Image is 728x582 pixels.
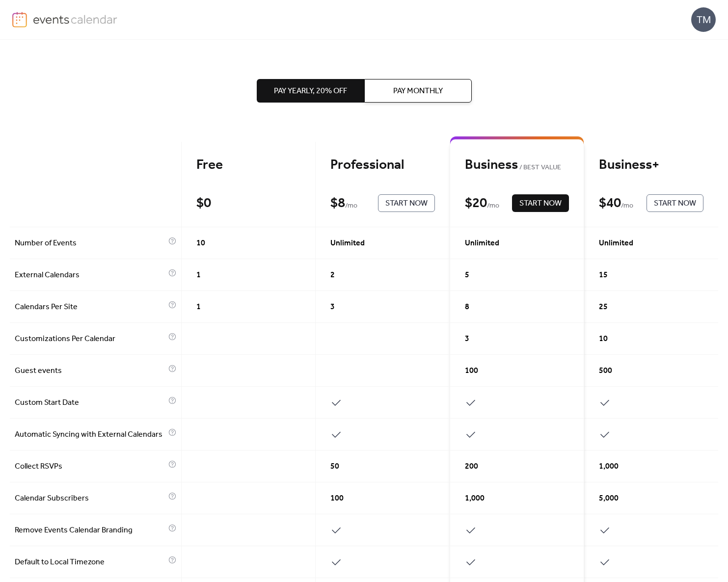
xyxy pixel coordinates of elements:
[599,238,633,249] span: Unlimited
[518,162,562,174] span: BEST VALUE
[15,333,166,345] span: Customizations Per Calendar
[385,198,428,210] span: Start Now
[330,493,344,504] span: 100
[12,12,27,27] img: logo
[465,365,478,377] span: 100
[33,12,118,26] img: logo-type
[465,195,487,212] div: $ 20
[599,333,608,345] span: 10
[599,269,608,281] span: 15
[691,7,716,32] div: TM
[15,365,166,377] span: Guest events
[465,238,499,249] span: Unlimited
[15,525,166,536] span: Remove Events Calendar Branding
[465,157,569,174] div: Business
[519,198,562,210] span: Start Now
[274,85,347,97] span: Pay Yearly, 20% off
[15,493,166,504] span: Calendar Subscribers
[15,397,166,409] span: Custom Start Date
[647,194,703,212] button: Start Now
[599,461,619,473] span: 1,000
[599,157,703,174] div: Business+
[393,85,443,97] span: Pay Monthly
[599,195,621,212] div: $ 40
[465,493,485,504] span: 1,000
[196,301,201,313] span: 1
[15,238,166,249] span: Number of Events
[15,461,166,473] span: Collect RSVPs
[465,269,469,281] span: 5
[487,200,499,212] span: / mo
[15,269,166,281] span: External Calendars
[196,157,301,174] div: Free
[257,79,364,103] button: Pay Yearly, 20% off
[654,198,696,210] span: Start Now
[15,429,166,441] span: Automatic Syncing with External Calendars
[330,301,335,313] span: 3
[330,238,365,249] span: Unlimited
[378,194,435,212] button: Start Now
[330,269,335,281] span: 2
[599,365,612,377] span: 500
[345,200,357,212] span: / mo
[465,461,478,473] span: 200
[621,200,633,212] span: / mo
[512,194,569,212] button: Start Now
[15,301,166,313] span: Calendars Per Site
[364,79,472,103] button: Pay Monthly
[330,195,345,212] div: $ 8
[465,333,469,345] span: 3
[465,301,469,313] span: 8
[330,157,435,174] div: Professional
[330,461,339,473] span: 50
[196,238,205,249] span: 10
[196,195,211,212] div: $ 0
[196,269,201,281] span: 1
[599,493,619,504] span: 5,000
[599,301,608,313] span: 25
[15,556,166,568] span: Default to Local Timezone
